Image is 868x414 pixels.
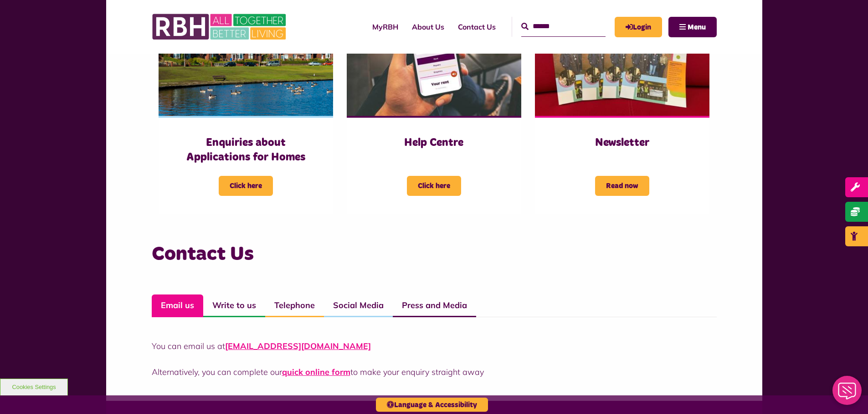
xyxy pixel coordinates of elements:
a: Press and Media [393,294,476,317]
span: Click here [407,176,461,196]
a: Telephone [265,294,324,317]
a: Email us [152,294,203,317]
input: Search [521,17,606,36]
h3: Contact Us [152,241,717,267]
p: Alternatively, you can complete our to make your enquiry straight away [152,366,717,378]
a: quick online form [282,367,350,377]
a: Enquiries about Applications for Homes Click here [159,7,333,214]
a: Newsletter Read now [535,7,709,214]
iframe: Netcall Web Assistant for live chat [827,373,868,414]
button: Language & Accessibility [376,398,488,412]
h3: Help Centre [365,136,503,150]
p: You can email us at [152,340,717,352]
a: Social Media [324,294,393,317]
h3: Enquiries about Applications for Homes [177,136,315,164]
img: Dewhirst Rd 03 [159,7,333,116]
a: MyRBH [615,17,662,37]
a: About Us [405,15,451,39]
h3: Newsletter [553,136,691,150]
button: Navigation [668,17,717,37]
a: [EMAIL_ADDRESS][DOMAIN_NAME] [225,341,371,351]
img: RBH Newsletter Copies [535,7,709,116]
img: Myrbh Man Wth Mobile Correct [347,7,521,116]
span: Menu [688,24,706,31]
a: Write to us [203,294,265,317]
span: Read now [595,176,649,196]
a: MyRBH [365,15,405,39]
a: Contact Us [451,15,503,39]
span: Click here [219,176,273,196]
a: Help Centre Click here [347,7,521,214]
img: RBH [152,9,288,45]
